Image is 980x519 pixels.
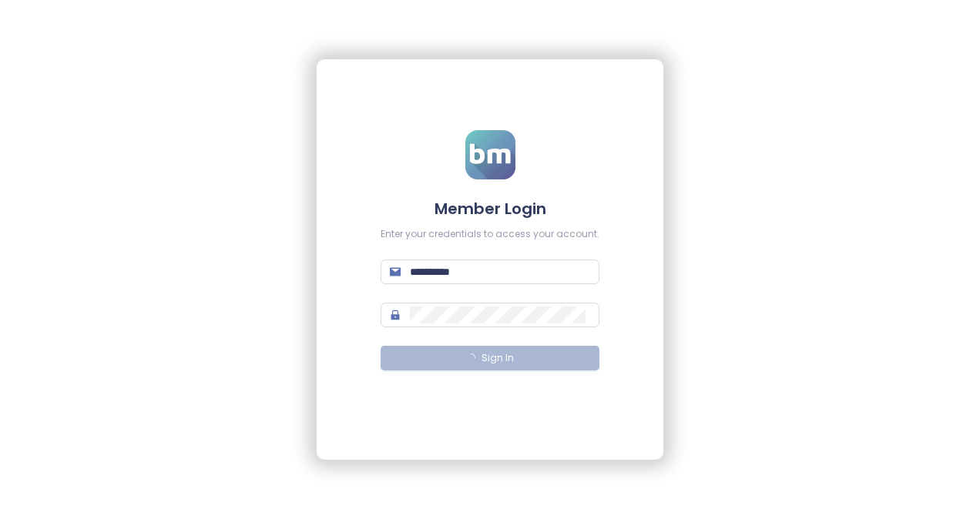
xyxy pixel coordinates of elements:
img: logo [465,130,515,179]
span: loading [465,353,475,363]
span: lock [390,310,401,320]
span: mail [390,266,401,277]
button: Sign In [381,346,599,370]
h4: Member Login [381,198,599,219]
span: Sign In [482,351,514,366]
div: Enter your credentials to access your account. [381,227,599,242]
